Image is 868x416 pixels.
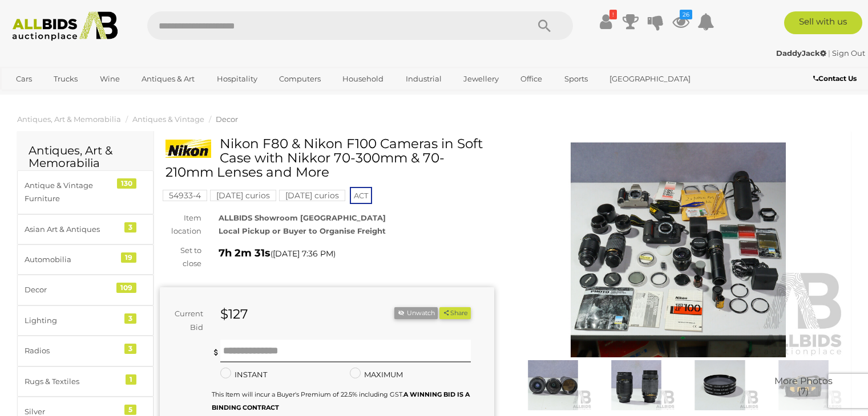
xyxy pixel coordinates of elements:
img: Allbids.com.au [6,11,124,41]
div: Decor [25,283,119,296]
img: Nikon F80 & Nikon F100 Cameras in Soft Case with Nikkor 70-300mm & 70-210mm Lenses and More [511,142,846,357]
span: | [828,48,830,58]
div: 3 [124,222,136,233]
a: Rugs & Textiles 1 [17,366,154,397]
a: 54933-4 [163,191,207,200]
label: MAXIMUM [350,368,403,381]
li: Unwatch this item [394,307,438,319]
a: Wine [92,70,127,88]
div: Rugs & Textiles [25,375,119,388]
div: 3 [124,344,136,354]
span: More Photos (7) [774,376,833,396]
b: A WINNING BID IS A BINDING CONTRACT [212,390,470,411]
h1: Nikon F80 & Nikon F100 Cameras in Soft Case with Nikkor 70-300mm & 70-210mm Lenses and More [165,137,491,180]
a: Cars [9,70,39,88]
a: Decor [216,115,238,124]
div: Automobilia [25,253,119,266]
a: Hospitality [209,70,265,88]
a: Sell with us [784,11,862,34]
a: Trucks [46,70,85,88]
a: Computers [272,70,328,88]
img: Nikon F80 & Nikon F100 Cameras in Soft Case with Nikkor 70-300mm & 70-210mm Lenses and More [681,360,758,410]
a: ! [597,11,614,32]
span: [DATE] 7:36 PM [273,248,333,259]
a: Sports [557,70,595,88]
div: 130 [117,178,136,189]
mark: [DATE] curios [279,190,345,201]
strong: 7h 2m 31s [219,247,271,259]
img: Nikon F80 & Nikon F100 Cameras in Soft Case with Nikkor 70-300mm & 70-210mm Lenses and More [597,360,675,410]
button: Search [516,11,573,40]
a: Household [335,70,391,88]
a: Decor 109 [17,275,154,305]
b: Contact Us [813,74,857,83]
strong: $127 [220,306,248,322]
label: INSTANT [220,368,267,381]
a: DaddyJack [776,48,828,58]
div: Set to close [151,244,210,271]
div: Item location [151,211,210,238]
i: 26 [680,10,692,19]
a: Automobilia 19 [17,244,154,275]
mark: 54933-4 [163,190,207,201]
a: [GEOGRAPHIC_DATA] [602,70,698,88]
a: Radios 3 [17,336,154,366]
strong: ALLBIDS Showroom [GEOGRAPHIC_DATA] [219,213,386,222]
a: Industrial [398,70,449,88]
a: Antiques & Art [134,70,202,88]
button: Share [439,307,471,319]
strong: DaddyJack [776,48,826,58]
a: 26 [672,11,689,32]
a: Contact Us [813,72,859,85]
div: 3 [124,313,136,324]
h2: Antiques, Art & Memorabilia [29,144,142,169]
a: Office [513,70,550,88]
i: ! [609,10,617,19]
a: Sign Out [832,48,865,58]
img: Nikon F80 & Nikon F100 Cameras in Soft Case with Nikkor 70-300mm & 70-210mm Lenses and More [765,360,842,410]
div: 109 [116,283,136,293]
button: Unwatch [394,307,438,319]
a: Antiques, Art & Memorabilia [17,115,121,124]
div: 1 [126,374,136,385]
img: Nikon F80 & Nikon F100 Cameras in Soft Case with Nikkor 70-300mm & 70-210mm Lenses and More [514,360,592,410]
small: This Item will incur a Buyer's Premium of 22.5% including GST. [212,390,470,411]
div: Radios [25,344,119,357]
a: [DATE] curios [210,191,276,200]
a: [DATE] curios [279,191,345,200]
div: 19 [121,252,136,263]
div: Antique & Vintage Furniture [25,179,119,206]
mark: [DATE] curios [210,190,276,201]
a: Jewellery [456,70,506,88]
span: ( ) [271,249,336,258]
img: Nikon F80 & Nikon F100 Cameras in Soft Case with Nikkor 70-300mm & 70-210mm Lenses and More [165,140,211,158]
a: Lighting 3 [17,305,154,336]
div: Current Bid [160,307,212,334]
div: 5 [124,405,136,415]
div: Lighting [25,314,119,327]
a: More Photos(7) [765,360,842,410]
span: ACT [350,187,372,204]
div: Asian Art & Antiques [25,223,119,236]
strong: Local Pickup or Buyer to Organise Freight [219,226,386,235]
a: Antique & Vintage Furniture 130 [17,170,154,214]
a: Asian Art & Antiques 3 [17,214,154,244]
a: Antiques & Vintage [132,115,204,124]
